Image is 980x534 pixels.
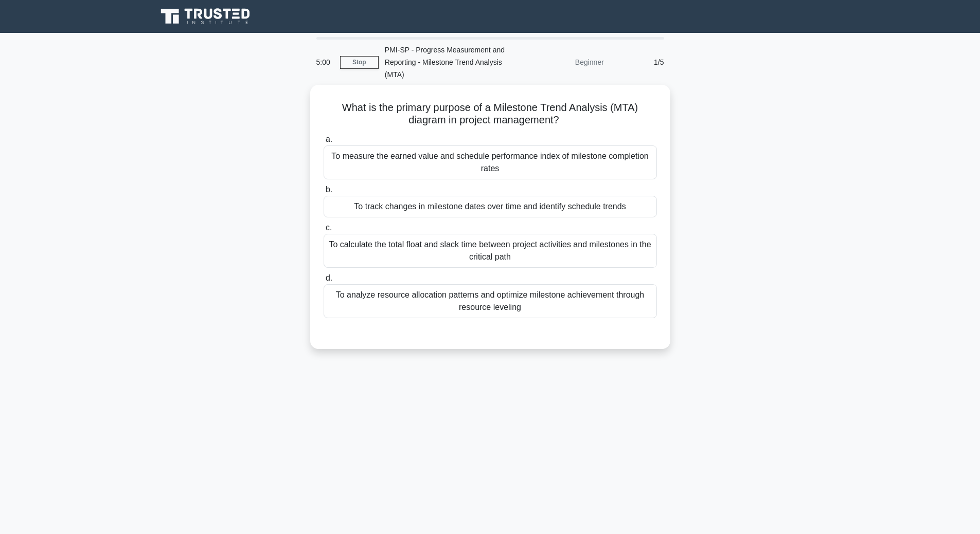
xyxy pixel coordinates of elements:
[326,273,332,282] span: d.
[324,196,657,217] div: To track changes in milestone dates over time and identify schedule trends
[340,56,379,69] a: Stop
[326,185,332,194] span: b.
[310,52,340,72] div: 5:00
[326,135,332,143] span: a.
[379,40,520,85] div: PMI-SP - Progress Measurement and Reporting - Milestone Trend Analysis (MTA)
[323,101,658,127] h5: What is the primary purpose of a Milestone Trend Analysis (MTA) diagram in project management?
[324,284,657,318] div: To analyze resource allocation patterns and optimize milestone achievement through resource leveling
[324,145,657,179] div: To measure the earned value and schedule performance index of milestone completion rates
[520,52,610,72] div: Beginner
[324,234,657,268] div: To calculate the total float and slack time between project activities and milestones in the crit...
[326,223,332,232] span: c.
[610,52,670,72] div: 1/5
